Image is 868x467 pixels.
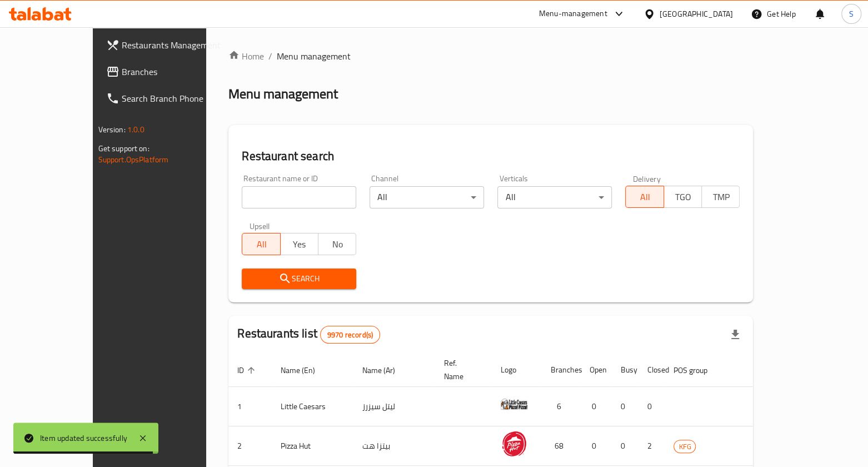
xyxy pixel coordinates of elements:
span: S [849,8,854,20]
span: 9970 record(s) [321,330,380,340]
button: TMP [701,186,740,208]
img: Little Caesars [500,390,528,418]
th: Open [580,353,611,387]
td: Little Caesars [272,387,353,426]
td: بيتزا هت [353,426,435,466]
div: Export file [722,321,749,348]
div: All [370,186,484,208]
button: TGO [664,186,702,208]
th: Busy [611,353,638,387]
span: TGO [669,189,697,205]
nav: breadcrumb [228,49,753,63]
td: 0 [580,426,611,466]
td: 0 [638,387,665,426]
span: Ref. Name [444,356,478,383]
a: Restaurants Management [97,32,238,58]
th: Logo [491,353,541,387]
span: All [630,189,659,205]
div: All [497,186,612,208]
span: Name (En) [281,364,330,377]
span: Name (Ar) [362,364,410,377]
span: ID [237,364,258,377]
td: 68 [541,426,580,466]
a: Support.OpsPlatform [98,152,169,167]
span: Branches [122,65,229,78]
td: 2 [638,426,665,466]
td: 6 [541,387,580,426]
h2: Restaurant search [242,148,740,165]
div: Menu-management [539,7,607,21]
button: Yes [280,233,318,255]
div: Item updated successfully [40,432,127,444]
label: Delivery [633,175,661,182]
span: Restaurants Management [122,38,229,52]
span: Search Branch Phone [122,92,229,105]
a: Home [228,49,264,63]
span: Yes [285,236,314,252]
td: 2 [228,426,272,466]
th: Closed [638,353,665,387]
td: 1 [228,387,272,426]
label: Upsell [250,222,270,230]
img: Pizza Hut [500,430,528,458]
div: Total records count [320,326,380,344]
span: 1.0.0 [127,122,144,137]
span: Search [251,272,347,286]
button: All [625,186,664,208]
span: All [247,236,276,252]
h2: Menu management [228,85,338,103]
a: Branches [97,58,238,85]
button: Search [242,269,356,289]
div: [GEOGRAPHIC_DATA] [660,8,733,20]
h2: Restaurants list [237,325,380,344]
li: / [268,49,272,63]
th: Branches [541,353,580,387]
span: Menu management [277,49,351,63]
td: 0 [611,387,638,426]
span: POS group [674,364,722,377]
span: Version: [98,122,126,137]
button: All [242,233,280,255]
span: No [323,236,352,252]
button: No [318,233,356,255]
td: Pizza Hut [272,426,353,466]
span: TMP [706,189,735,205]
input: Search for restaurant name or ID.. [242,186,356,208]
td: 0 [580,387,611,426]
td: 0 [611,426,638,466]
span: KFG [674,440,695,453]
td: ليتل سيزرز [353,387,435,426]
a: Search Branch Phone [97,85,238,112]
span: Get support on: [98,141,149,156]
